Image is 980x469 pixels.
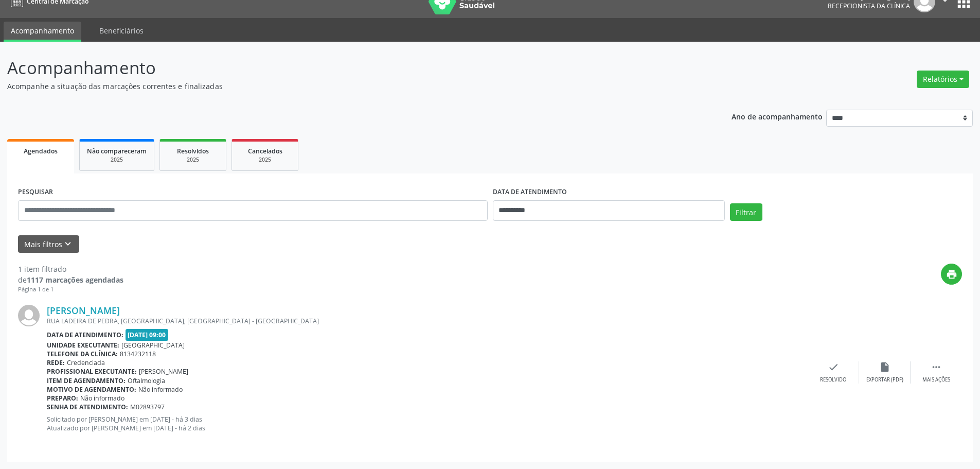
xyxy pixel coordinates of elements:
[4,22,81,42] a: Acompanhamento
[828,2,910,10] span: Recepcionista da clínica
[24,147,58,155] span: Agendados
[27,275,123,285] strong: 1117 marcações agendadas
[879,361,890,373] i: insert_drive_file
[7,55,683,81] p: Acompanhamento
[47,385,136,394] b: Motivo de agendamento:
[18,235,79,253] button: Mais filtroskeyboard_arrow_down
[167,156,219,164] div: 2025
[828,361,839,373] i: check
[130,403,165,411] span: M02893797
[47,331,123,339] b: Data de atendimento:
[18,264,123,274] div: 1 item filtrado
[47,403,128,411] b: Senha de atendimento:
[47,317,808,325] div: RUA LADEIRA DE PEDRA, [GEOGRAPHIC_DATA], [GEOGRAPHIC_DATA] - [GEOGRAPHIC_DATA]
[47,415,808,432] p: Solicitado por [PERSON_NAME] em [DATE] - há 3 dias Atualizado por [PERSON_NAME] em [DATE] - há 2 ...
[47,358,65,367] b: Rede:
[493,184,567,200] label: DATA DE ATENDIMENTO
[917,71,969,88] button: Relatórios
[239,156,291,164] div: 2025
[931,361,942,373] i: 
[820,376,846,384] div: Resolvido
[730,203,762,221] button: Filtrar
[18,285,123,294] div: Página 1 de 1
[922,376,950,384] div: Mais ações
[87,156,147,164] div: 2025
[80,394,124,403] span: Não informado
[941,264,962,285] button: print
[18,274,123,285] div: de
[92,22,151,40] a: Beneficiários
[47,305,120,316] a: [PERSON_NAME]
[248,147,282,155] span: Cancelados
[62,238,74,250] i: keyboard_arrow_down
[138,385,183,394] span: Não informado
[18,305,40,326] img: img
[126,329,169,341] span: [DATE] 09:00
[139,367,188,376] span: [PERSON_NAME]
[128,376,165,385] span: Oftalmologia
[120,350,156,358] span: 8134232118
[47,341,119,350] b: Unidade executante:
[866,376,903,384] div: Exportar (PDF)
[177,147,209,155] span: Resolvidos
[18,184,53,200] label: PESQUISAR
[67,358,105,367] span: Credenciada
[47,350,118,358] b: Telefone da clínica:
[47,367,137,376] b: Profissional executante:
[47,394,78,403] b: Preparo:
[946,269,957,280] i: print
[47,376,126,385] b: Item de agendamento:
[87,147,147,155] span: Não compareceram
[732,110,823,123] p: Ano de acompanhamento
[7,81,683,92] p: Acompanhe a situação das marcações correntes e finalizadas
[121,341,185,350] span: [GEOGRAPHIC_DATA]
